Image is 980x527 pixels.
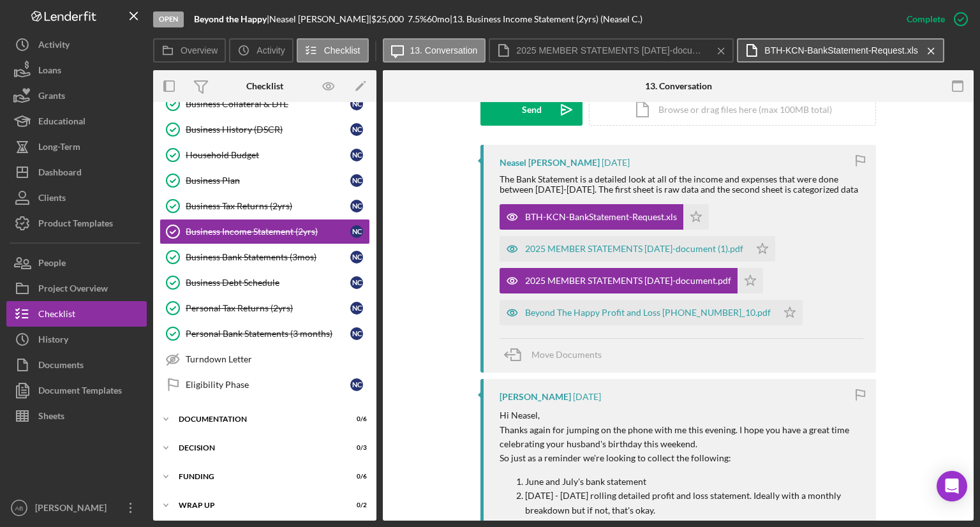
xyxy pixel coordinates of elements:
button: Send [480,94,583,126]
div: Eligibility Phase [186,380,350,390]
a: Business Income Statement (2yrs)NC [160,219,370,244]
div: Decision [179,444,335,452]
div: Business Tax Returns (2yrs) [186,201,350,211]
div: BTH-KCN-BankStatement-Request.xls [525,212,677,222]
div: Educational [38,108,85,137]
div: Personal Bank Statements (3 months) [186,329,350,339]
div: 13. Conversation [645,81,712,91]
div: History [38,327,68,355]
div: | 13. Business Income Statement (2yrs) (Neasel C.) [450,14,642,24]
a: Business Debt ScheduleNC [160,270,370,295]
div: 60 mo [427,14,450,24]
div: Neasel [PERSON_NAME] [500,158,600,168]
div: Business Income Statement (2yrs) [186,226,350,237]
div: Neasel [PERSON_NAME] | [269,14,371,24]
div: Grants [38,83,65,112]
button: Educational [6,108,147,134]
div: Checklist [246,81,283,91]
span: $25,000 [371,13,404,24]
div: N C [350,98,363,110]
div: [PERSON_NAME] [32,495,115,524]
a: Business History (DSCR)NC [160,117,370,142]
time: 2025-08-29 22:35 [573,392,601,402]
div: Beyond The Happy Profit and Loss [PHONE_NUMBER]_10.pdf [525,308,771,318]
div: | [194,14,269,24]
div: N C [350,174,363,187]
button: Document Templates [6,378,147,403]
div: Complete [907,6,945,32]
a: People [6,250,147,276]
a: Loans [6,57,147,83]
div: Business Collateral & DTE [186,99,350,109]
div: N C [350,276,363,289]
button: Checklist [297,38,369,63]
div: Documents [38,352,84,381]
button: Long-Term [6,134,147,160]
div: Sheets [38,403,64,432]
a: Business Tax Returns (2yrs)NC [160,193,370,219]
div: Checklist [38,301,75,330]
div: 2025 MEMBER STATEMENTS [DATE]-document.pdf [525,276,731,286]
button: Clients [6,185,147,211]
div: 0 / 2 [344,501,367,509]
div: Send [522,94,542,126]
div: Document Templates [38,378,122,406]
label: Checklist [324,45,360,56]
div: Loans [38,57,61,86]
a: Business PlanNC [160,168,370,193]
label: Overview [181,45,218,56]
text: AB [15,505,24,512]
div: Dashboard [38,160,82,188]
p: [DATE] - [DATE] rolling detailed profit and loss statement. Ideally with a monthly breakdown but ... [525,489,863,517]
button: Sheets [6,403,147,429]
button: Grants [6,83,147,108]
div: N C [350,225,363,238]
div: Clients [38,185,66,214]
div: 0 / 3 [344,444,367,452]
button: Dashboard [6,160,147,185]
button: Beyond The Happy Profit and Loss [PHONE_NUMBER]_10.pdf [500,300,803,325]
button: Documents [6,352,147,378]
a: History [6,327,147,352]
div: The Bank Statement is a detailed look at all of the income and expenses that were done between [D... [500,174,863,195]
button: Move Documents [500,339,614,371]
p: So just as a reminder we're looking to collect the following: [500,451,863,465]
div: Wrap up [179,501,335,509]
div: N C [350,123,363,136]
div: Project Overview [38,276,108,304]
button: Project Overview [6,276,147,301]
p: June and July's bank statement [525,475,863,489]
button: BTH-KCN-BankStatement-Request.xls [500,204,709,230]
button: Product Templates [6,211,147,236]
div: N C [350,251,363,263]
div: Personal Tax Returns (2yrs) [186,303,350,313]
a: Eligibility PhaseNC [160,372,370,397]
div: Long-Term [38,134,80,163]
span: Move Documents [531,349,602,360]
label: 2025 MEMBER STATEMENTS [DATE]-document.pdf [516,45,708,56]
label: Activity [256,45,285,56]
p: Thanks again for jumping on the phone with me this evening. I hope you have a great time celebrat... [500,423,863,452]
button: Complete [894,6,974,32]
div: [PERSON_NAME] [500,392,571,402]
button: Overview [153,38,226,63]
a: Business Bank Statements (3mos)NC [160,244,370,270]
div: N C [350,378,363,391]
div: N C [350,302,363,315]
div: Household Budget [186,150,350,160]
div: Business Plan [186,175,350,186]
div: DOCUMENTATION [179,415,335,423]
button: Activity [6,32,147,57]
button: Activity [229,38,293,63]
button: 2025 MEMBER STATEMENTS [DATE]-document.pdf [500,268,763,293]
div: Turndown Letter [186,354,369,364]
